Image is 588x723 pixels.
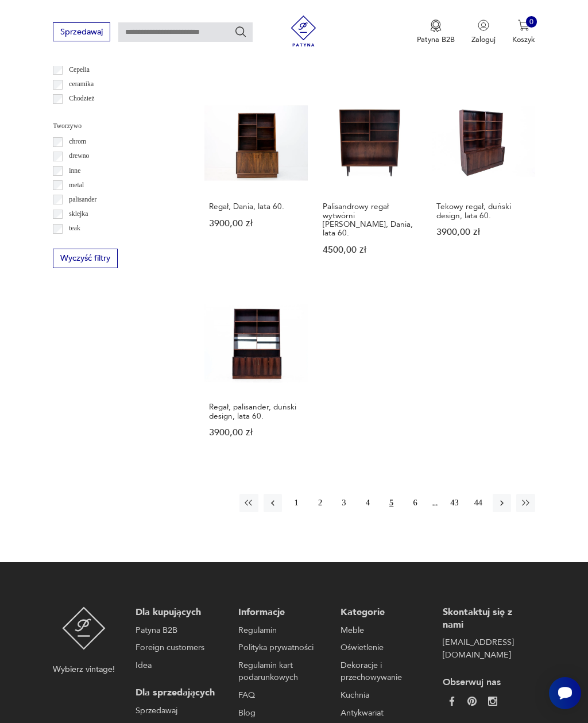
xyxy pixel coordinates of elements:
button: 6 [406,494,424,512]
a: Regulamin [238,624,325,637]
p: 3900,00 zł [209,219,303,228]
p: Cepelia [69,64,90,76]
p: teak [69,223,80,234]
img: Ikona koszyka [518,20,529,31]
a: Regał, Dania, lata 60.Regał, Dania, lata 60.3900,00 zł [204,91,308,274]
a: Dekoracje i przechowywanie [341,659,427,684]
button: Szukaj [234,25,247,38]
button: 3 [335,494,353,512]
p: inne [69,165,80,177]
a: Sprzedawaj [136,705,222,717]
p: metal [69,180,84,191]
button: 4 [358,494,377,512]
p: Koszyk [512,34,535,45]
a: Ikona medaluPatyna B2B [417,20,455,45]
p: drewno [69,150,89,162]
p: 4500,00 zł [323,246,417,254]
a: Regulamin kart podarunkowych [238,659,325,684]
a: Regał, palisander, duński design, lata 60.Regał, palisander, duński design, lata 60.3900,00 zł [204,291,308,458]
p: Obserwuj nas [443,676,529,689]
button: Sprzedawaj [53,22,110,41]
h3: Regał, Dania, lata 60. [209,202,303,211]
p: Dla sprzedających [136,687,222,699]
button: Zaloguj [471,20,496,45]
button: 0Koszyk [512,20,535,45]
a: Tekowy regał, duński design, lata 60.Tekowy regał, duński design, lata 60.3900,00 zł [432,91,535,274]
img: c2fd9cf7f39615d9d6839a72ae8e59e5.webp [488,697,497,706]
button: 2 [311,494,329,512]
h3: Palisandrowy regał wytwórni [PERSON_NAME], Dania, lata 60. [323,202,417,237]
h3: Tekowy regał, duński design, lata 60. [436,202,531,220]
img: da9060093f698e4c3cedc1453eec5031.webp [447,697,457,706]
a: [EMAIL_ADDRESS][DOMAIN_NAME] [443,636,529,661]
a: Idea [136,659,222,672]
div: 0 [526,16,537,28]
h3: Regał, palisander, duński design, lata 60. [209,403,303,420]
p: Skontaktuj się z nami [443,606,529,631]
a: FAQ [238,689,325,702]
img: Ikonka użytkownika [478,20,489,31]
p: Patyna B2B [417,34,455,45]
img: Ikona medalu [430,20,442,32]
img: Patyna - sklep z meblami i dekoracjami vintage [284,16,323,47]
p: tworzywo sztuczne [69,237,121,249]
img: Patyna - sklep z meblami i dekoracjami vintage [62,606,106,651]
button: 5 [382,494,401,512]
a: Palisandrowy regał wytwórni Omann Jun, Dania, lata 60.Palisandrowy regał wytwórni [PERSON_NAME], ... [318,91,421,274]
a: Polityka prywatności [238,641,325,654]
p: Ćmielów [69,108,94,119]
p: 3900,00 zł [209,428,303,437]
p: 3900,00 zł [436,228,531,237]
a: Foreign customers [136,641,222,654]
button: 44 [469,494,488,512]
p: Tworzywo [53,121,180,132]
img: 37d27d81a828e637adc9f9cb2e3d3a8a.webp [467,697,477,706]
a: Sprzedawaj [53,29,110,36]
p: Wybierz vintage! [53,663,115,676]
a: Oświetlenie [341,641,427,654]
a: Antykwariat [341,707,427,720]
p: ceramika [69,79,94,90]
a: Blog [238,707,325,720]
p: chrom [69,136,86,148]
p: Kategorie [341,606,427,619]
p: Informacje [238,606,325,619]
button: 1 [287,494,305,512]
button: Patyna B2B [417,20,455,45]
p: Dla kupujących [136,606,222,619]
a: Meble [341,624,427,637]
p: Chodzież [69,93,94,105]
p: palisander [69,194,96,206]
iframe: Smartsupp widget button [549,677,581,709]
button: 43 [445,494,463,512]
a: Patyna B2B [136,624,222,637]
a: Kuchnia [341,689,427,702]
p: Zaloguj [471,34,496,45]
button: Wyczyść filtry [53,249,117,268]
p: sklejka [69,208,88,220]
